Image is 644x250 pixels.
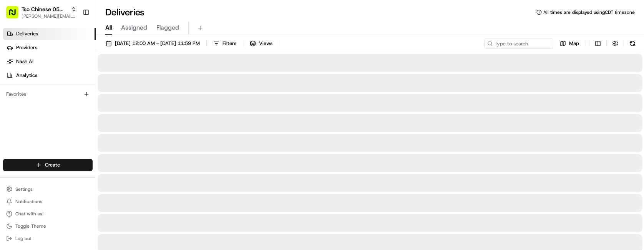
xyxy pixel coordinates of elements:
[222,40,236,47] span: Filters
[210,38,240,49] button: Filters
[543,9,635,15] span: All times are displayed using CDT timezone
[3,221,93,232] button: Toggle Theme
[3,3,80,22] button: Tso Chinese 05 [PERSON_NAME][PERSON_NAME][EMAIL_ADDRESS][DOMAIN_NAME]
[15,198,42,205] span: Notifications
[3,233,93,244] button: Log out
[15,211,43,217] span: Chat with us!
[16,44,37,51] span: Providers
[156,23,179,32] span: Flagged
[3,159,93,171] button: Create
[15,235,31,242] span: Log out
[45,162,60,168] span: Create
[102,38,203,49] button: [DATE] 12:00 AM - [DATE] 11:59 PM
[15,186,33,192] span: Settings
[22,5,68,13] button: Tso Chinese 05 [PERSON_NAME]
[22,13,76,19] button: [PERSON_NAME][EMAIL_ADDRESS][DOMAIN_NAME]
[569,40,579,47] span: Map
[3,69,96,82] a: Analytics
[16,30,38,37] span: Deliveries
[3,88,93,100] div: Favorites
[3,184,93,195] button: Settings
[105,23,112,32] span: All
[3,28,96,40] a: Deliveries
[121,23,147,32] span: Assigned
[3,196,93,207] button: Notifications
[246,38,276,49] button: Views
[15,223,46,229] span: Toggle Theme
[105,6,144,18] h1: Deliveries
[484,38,553,49] input: Type to search
[16,58,33,65] span: Nash AI
[3,42,96,54] a: Providers
[3,208,93,219] button: Chat with us!
[259,40,272,47] span: Views
[115,40,200,47] span: [DATE] 12:00 AM - [DATE] 11:59 PM
[556,38,583,49] button: Map
[3,55,96,68] a: Nash AI
[627,38,638,49] button: Refresh
[16,72,37,79] span: Analytics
